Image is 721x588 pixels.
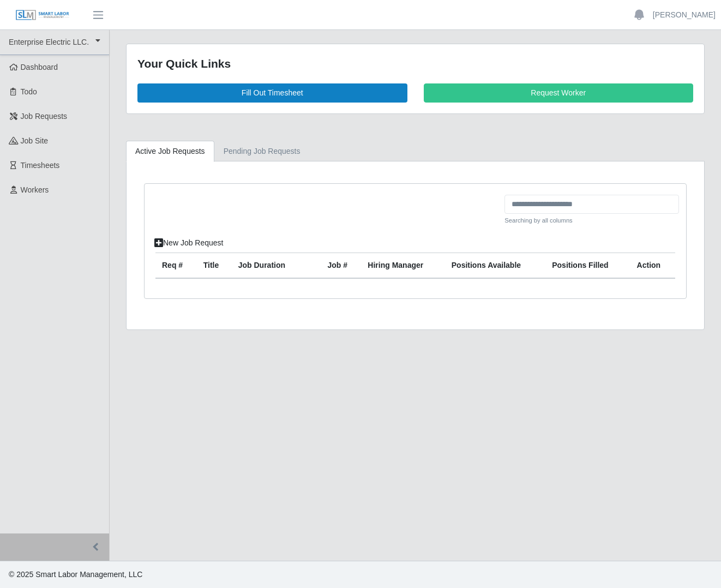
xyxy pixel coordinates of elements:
th: Action [630,253,675,279]
th: Job # [321,253,361,279]
th: Hiring Manager [361,253,444,279]
a: New Job Request [147,233,231,253]
span: job site [21,136,49,145]
small: Searching by all columns [504,216,679,225]
th: Req # [155,253,197,279]
div: Your Quick Links [137,55,693,73]
span: Dashboard [21,63,58,71]
th: Positions Filled [545,253,630,279]
th: Job Duration [232,253,305,279]
th: Positions Available [445,253,545,279]
a: Request Worker [424,83,694,103]
a: [PERSON_NAME] [653,9,716,21]
a: Fill Out Timesheet [137,83,407,103]
span: Todo [21,87,37,96]
a: Active Job Requests [126,141,214,162]
span: Job Requests [21,112,68,121]
span: Timesheets [21,161,60,170]
a: Pending Job Requests [214,141,310,162]
img: SLM Logo [15,9,70,21]
span: Workers [21,185,49,194]
span: © 2025 Smart Labor Management, LLC [9,570,142,579]
th: Title [197,253,232,279]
